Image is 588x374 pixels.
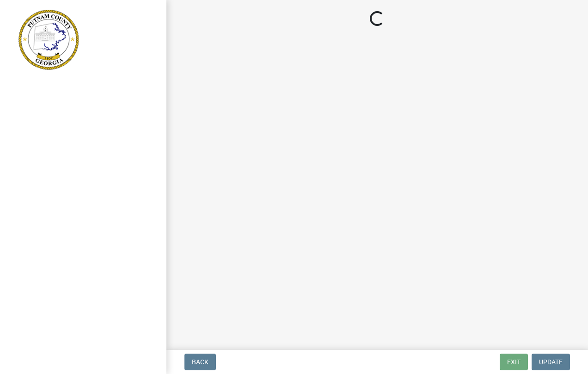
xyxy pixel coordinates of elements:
button: Back [184,354,216,370]
img: Putnam County, Georgia [18,10,79,70]
button: Update [532,354,570,370]
span: Update [539,358,563,366]
button: Exit [500,354,528,370]
span: Back [192,358,208,366]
